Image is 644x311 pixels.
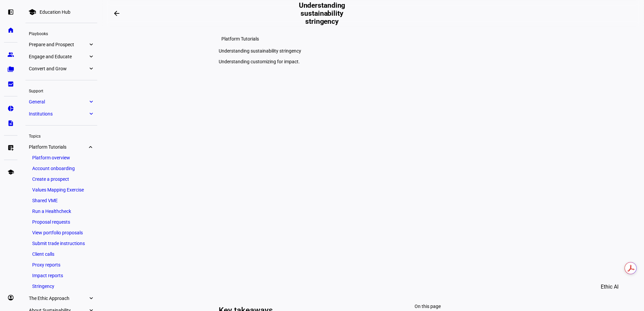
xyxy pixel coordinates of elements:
div: On this page [415,304,527,309]
eth-mat-symbol: description [7,120,14,127]
eth-mat-symbol: school [7,169,14,175]
span: Convert and Grow [29,66,88,71]
span: Prepare and Prospect [29,42,88,47]
span: Platform Tutorials [29,144,88,150]
h2: Understanding sustainability stringency [285,1,359,25]
a: bid_landscape [4,77,17,91]
a: Impact reports [29,271,94,280]
eth-mat-symbol: expand_more [88,65,94,72]
mat-icon: school [28,8,36,16]
a: View portfolio proposals [29,228,94,237]
eth-mat-symbol: expand_more [88,110,94,117]
eth-mat-symbol: list_alt_add [7,144,14,151]
div: Topics [25,131,97,140]
eth-mat-symbol: account_circle [7,294,14,301]
button: Ethic AI [591,279,628,295]
span: General [29,99,88,104]
eth-mat-symbol: expand_more [88,98,94,105]
eth-mat-symbol: left_panel_open [7,9,14,15]
a: folder_copy [4,63,17,76]
mat-icon: arrow_backwards [113,9,121,17]
a: Proxy reports [29,260,94,269]
eth-mat-symbol: expand_more [88,144,94,150]
div: Support [25,86,97,95]
a: pie_chart [4,102,17,115]
a: Submit trade instructions [29,239,94,248]
a: Run a Healthcheck [29,207,94,216]
a: Institutionsexpand_more [25,109,97,119]
eth-mat-symbol: group [7,51,14,58]
a: Values Mapping Exercise [29,185,94,195]
eth-mat-symbol: pie_chart [7,105,14,112]
a: Client calls [29,249,94,259]
a: Generalexpand_more [25,97,97,106]
a: Create a prospect [29,174,94,184]
iframe: Wistia, Inc. embed [192,76,554,280]
div: Education Hub [40,9,70,15]
eth-mat-symbol: expand_more [88,41,94,48]
span: Ethic AI [601,279,619,295]
a: Account onboarding [29,164,94,173]
span: Engage and Educate [29,54,88,59]
eth-mat-symbol: home [7,27,14,33]
div: Playbooks [25,28,97,38]
eth-mat-symbol: expand_more [88,53,94,60]
div: Understanding sustainability stringency [219,48,527,54]
div: Understanding customizing for impact. [219,59,527,64]
a: home [4,23,17,37]
span: Institutions [29,111,88,116]
eth-mat-symbol: bid_landscape [7,81,14,87]
a: Stringency [29,282,94,291]
a: Platform overview [29,153,94,162]
a: Shared VME [29,196,94,205]
eth-mat-symbol: folder_copy [7,66,14,73]
eth-mat-symbol: expand_more [88,295,94,302]
a: group [4,48,17,61]
span: Platform Tutorials [221,36,259,42]
a: Proposal requests [29,217,94,227]
a: description [4,116,17,130]
span: The Ethic Approach [29,296,88,301]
